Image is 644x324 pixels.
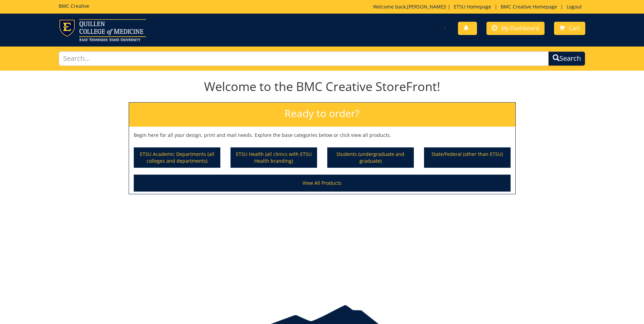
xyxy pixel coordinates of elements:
[129,80,516,93] h1: Welcome to the BMC Creative StoreFront!
[497,3,560,10] a: BMC Creative Homepage
[548,51,585,66] button: Search
[569,24,580,32] span: Cart
[59,51,549,66] input: Search...
[373,3,585,10] p: Welcome back, ! | | |
[231,148,316,167] a: ETSU Health (all clinics with ETSU Health branding)
[563,3,585,10] a: Logout
[134,132,511,139] p: Begin here for all your design, print and mail needs. Explore the base categories below or click ...
[129,103,515,127] h2: Ready to order?
[501,24,539,32] span: My Dashboard
[407,3,445,10] a: [PERSON_NAME]
[134,175,511,192] a: View All Products
[134,148,220,167] a: ETSU Academic Departments (all colleges and departments)
[59,3,89,8] h5: BMC Creative
[554,22,585,35] a: Cart
[486,22,545,35] a: My Dashboard
[425,148,510,167] a: State/Federal (other than ETSU)
[328,148,413,167] a: Students (undergraduate and graduate)
[59,19,146,41] img: ETSU logo
[450,3,495,10] a: ETSU Homepage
